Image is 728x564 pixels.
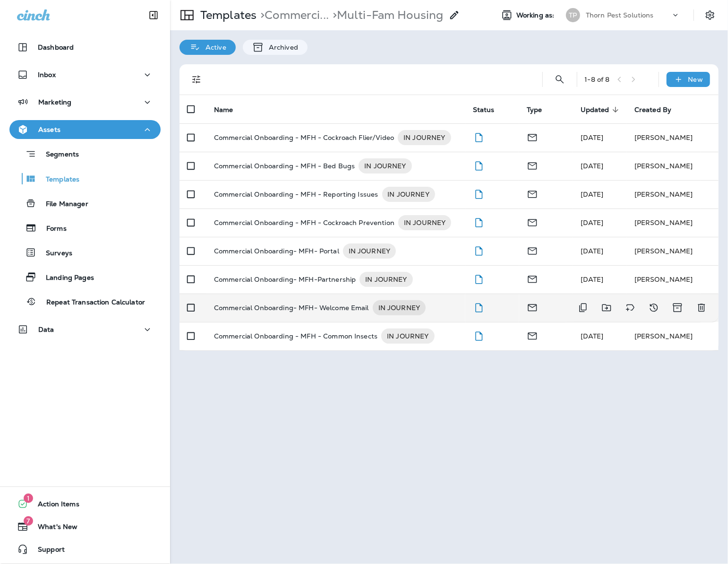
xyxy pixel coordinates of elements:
span: Draft [473,303,485,311]
td: [PERSON_NAME] [627,180,719,208]
button: Templates [9,169,161,189]
td: [PERSON_NAME] [627,322,719,350]
div: IN JOURNEY [360,272,412,287]
button: Add tags [621,298,640,317]
span: IN JOURNEY [343,246,396,256]
button: Dashboard [9,38,161,57]
p: Templates [197,8,257,22]
td: [PERSON_NAME] [627,123,719,152]
div: IN JOURNEY [373,300,426,315]
span: Email [527,246,538,254]
span: Updated [581,105,622,114]
span: Kevin Thorn [581,218,604,227]
p: File Manager [36,200,88,209]
p: Surveys [36,249,72,258]
p: Landing Pages [36,274,94,283]
p: Dashboard [38,43,74,51]
p: Archived [264,43,298,51]
div: IN JOURNEY [382,187,435,202]
span: Draft [473,189,485,198]
p: Commercial Onboarding- MFH-Partnership [214,272,356,287]
td: [PERSON_NAME] [627,237,719,265]
span: Action Items [28,500,79,512]
button: Repeat Transaction Calculator [9,292,161,312]
div: IN JOURNEY [359,158,411,174]
button: Filters [187,70,206,89]
div: IN JOURNEY [381,329,434,344]
p: Commercial Onboarding- MFH- Welcome Email [214,300,369,315]
td: [PERSON_NAME] [627,265,719,294]
p: Marketing [38,98,71,106]
span: Status [473,105,507,114]
span: What's New [28,523,77,534]
span: Email [527,132,538,141]
p: Multi-Fam Housing [329,8,444,22]
span: IN JOURNEY [373,303,426,312]
span: 1 [24,494,33,503]
button: 7What's New [9,517,161,536]
button: 1Action Items [9,495,161,513]
button: Surveys [9,243,161,262]
span: Kimberly Gleason [581,332,604,340]
div: TP [566,8,580,22]
p: Forms [37,225,67,234]
p: Data [38,326,54,333]
span: IN JOURNEY [398,218,451,227]
div: IN JOURNEY [398,215,451,230]
button: Move to folder [597,298,616,317]
p: Assets [38,126,60,133]
span: IN JOURNEY [381,331,434,341]
span: Kimberly Gleason [581,275,604,284]
span: Created By [634,105,684,114]
span: Email [527,274,538,283]
div: IN JOURNEY [398,130,451,145]
span: Kevin Thorn [581,162,604,170]
p: Commercial Onboarding - MFH - Reporting Issues [214,187,378,202]
span: IN JOURNEY [360,275,412,284]
button: Marketing [9,93,161,112]
span: Created By [634,106,671,114]
td: [PERSON_NAME] [627,208,719,237]
p: Inbox [38,71,56,78]
button: Forms [9,218,161,238]
button: Segments [9,144,161,164]
button: Landing Pages [9,267,161,287]
p: Templates [36,175,79,184]
p: Commercial Onboarding - MFH - Cockroach Prevention [214,215,394,230]
span: Draft [473,246,485,254]
span: Support [28,546,65,557]
span: IN JOURNEY [398,133,451,142]
button: Inbox [9,65,161,84]
button: View Changelog [644,298,663,317]
span: Name [214,105,246,114]
span: Draft [473,274,485,283]
span: Draft [473,132,485,141]
button: Assets [9,120,161,139]
button: Search Templates [550,70,569,89]
button: Collapse Sidebar [140,6,167,25]
span: IN JOURNEY [382,190,435,199]
span: Working as: [516,11,557,19]
p: Commercial Onboarding - MFH - Cockroach Flier/Video [214,130,394,145]
button: Archive [668,298,687,317]
span: Email [527,217,538,226]
button: Delete [692,298,711,317]
p: Thorn Pest Solutions [586,11,654,19]
button: Data [9,320,161,339]
span: Kimberly Gleason [581,133,604,142]
span: IN JOURNEY [359,161,411,171]
span: Kevin Thorn [581,190,604,199]
p: New [688,76,703,83]
p: Commercial Onboarding- MFH- Portal [214,243,339,259]
span: Name [214,106,233,114]
p: Commercial Onboarding [257,8,329,22]
span: Draft [473,161,485,169]
span: Draft [473,217,485,226]
span: Type [527,106,542,114]
span: Email [527,303,538,311]
div: 1 - 8 of 8 [585,76,610,83]
p: Commercial Onboarding - MFH - Common Insects [214,329,377,344]
span: Draft [473,331,485,339]
button: File Manager [9,193,161,213]
div: IN JOURNEY [343,243,396,259]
